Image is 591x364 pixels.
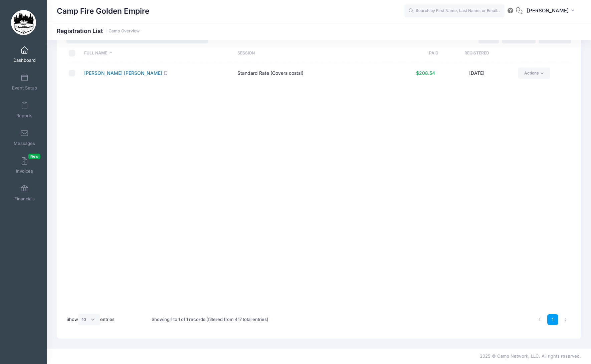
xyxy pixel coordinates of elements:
[16,168,33,174] span: Invoices
[28,154,40,159] span: New
[109,29,140,34] a: Camp Overview
[438,44,515,62] th: Registered: activate to sort column ascending
[234,62,387,84] td: Standard Rate (Covers costs!)
[66,314,115,325] label: Show entries
[152,312,268,327] div: Showing 1 to 1 of 1 records (filtered from 417 total entries)
[84,70,162,76] a: [PERSON_NAME] [PERSON_NAME]
[9,43,40,66] a: Dashboard
[523,3,581,19] button: [PERSON_NAME]
[404,4,505,18] input: Search by First Name, Last Name, or Email...
[234,44,387,62] th: Session: activate to sort column ascending
[9,70,40,94] a: Event Setup
[527,7,569,14] span: [PERSON_NAME]
[57,27,140,34] h1: Registration List
[164,71,168,75] i: SMS enabled
[13,57,36,63] span: Dashboard
[78,314,100,325] select: Showentries
[387,44,438,62] th: Paid: activate to sort column ascending
[518,67,550,79] a: Actions
[9,126,40,149] a: Messages
[438,62,515,84] td: [DATE]
[9,154,40,177] a: InvoicesNew
[81,44,234,62] th: Full Name: activate to sort column descending
[9,98,40,122] a: Reports
[16,113,32,119] span: Reports
[11,10,36,35] img: Camp Fire Golden Empire
[14,141,35,146] span: Messages
[416,70,435,76] span: $208.54
[480,353,581,359] span: 2025 © Camp Network, LLC. All rights reserved.
[547,314,558,325] a: 1
[57,3,149,19] h1: Camp Fire Golden Empire
[14,196,35,202] span: Financials
[12,85,37,91] span: Event Setup
[9,181,40,205] a: Financials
